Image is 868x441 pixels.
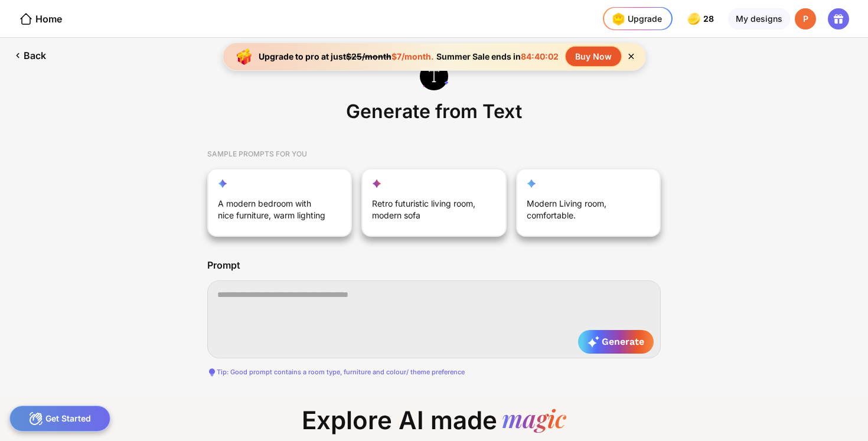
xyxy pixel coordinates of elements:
[218,179,227,188] img: reimagine-star-icon.svg
[372,179,381,188] img: fill-up-your-space-star-icon.svg
[566,47,621,66] div: Buy Now
[609,9,628,28] img: upgrade-nav-btn-icon.gif
[795,8,816,30] div: P
[207,260,240,271] div: Prompt
[728,8,790,30] div: My designs
[233,45,256,68] img: upgrade-banner-new-year-icon.gif
[527,179,536,188] img: customization-star-icon.svg
[391,51,434,61] span: $7/month.
[609,9,662,28] div: Upgrade
[346,51,391,61] span: $25/month
[703,14,716,24] span: 28
[527,198,638,226] div: Modern Living room, comfortable.
[502,406,566,435] div: magic
[218,198,329,226] div: A modern bedroom with nice furniture, warm lighting
[341,97,527,130] div: Generate from Text
[420,61,449,90] img: generate-from-text-icon.svg
[19,12,62,26] div: Home
[588,336,644,348] span: Generate
[207,140,661,168] div: SAMPLE PROMPTS FOR YOU
[207,368,661,377] div: Tip: Good prompt contains a room type, furniture and colour/ theme preference
[259,51,434,61] div: Upgrade to pro at just
[434,51,561,61] div: Summer Sale ends in
[521,51,559,61] span: 84:40:02
[372,198,483,226] div: Retro futuristic living room, modern sofa
[9,406,110,432] div: Get Started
